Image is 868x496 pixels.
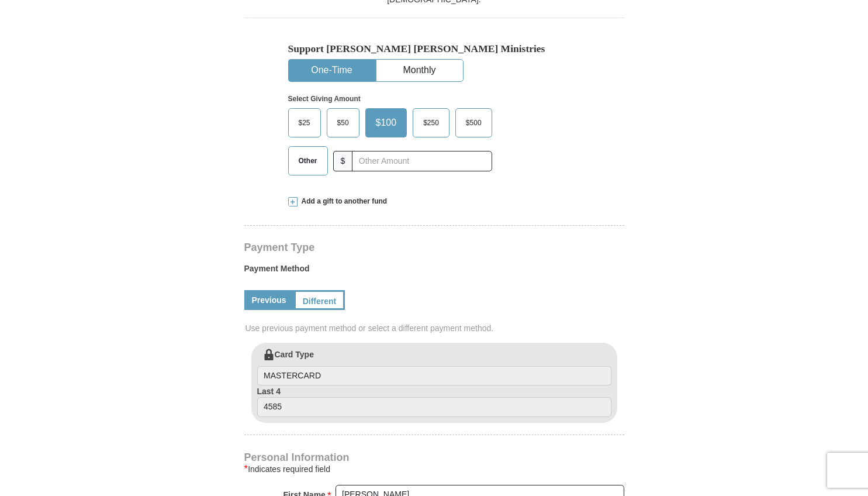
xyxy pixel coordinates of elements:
[293,114,316,132] span: $25
[298,197,388,206] span: Add a gift to another fund
[257,385,611,417] label: Last 4
[244,243,624,252] h4: Payment Type
[257,349,611,386] label: Card Type
[288,95,361,103] strong: Select Giving Amount
[288,43,580,55] h5: Support [PERSON_NAME] [PERSON_NAME] Ministries
[244,263,624,280] label: Payment Method
[352,151,492,171] input: Other Amount
[245,322,625,334] span: Use previous payment method or select a different payment method.
[257,397,611,417] input: Last 4
[333,151,353,171] span: $
[460,114,487,132] span: $500
[244,462,624,476] div: Indicates required field
[289,60,375,81] button: One-Time
[293,152,323,170] span: Other
[417,114,445,132] span: $250
[244,453,624,462] h4: Personal Information
[370,114,403,132] span: $100
[244,290,294,310] a: Previous
[331,114,355,132] span: $50
[294,290,345,310] a: Different
[376,60,463,81] button: Monthly
[257,366,611,386] input: Card Type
